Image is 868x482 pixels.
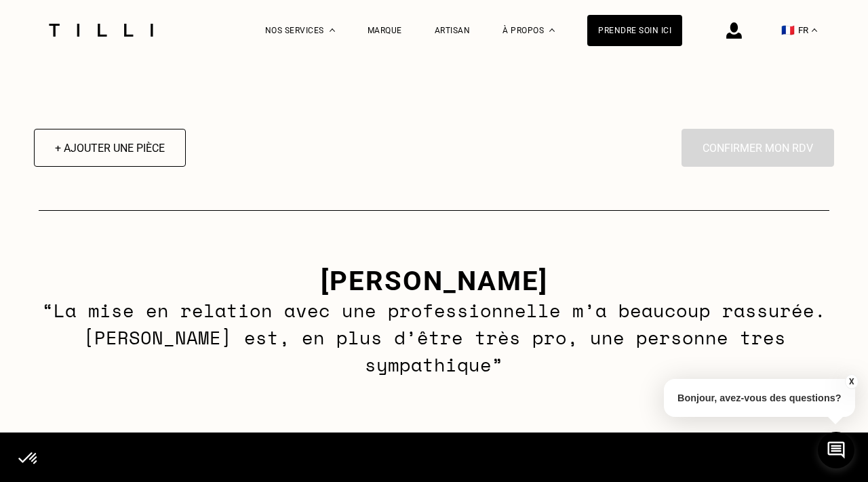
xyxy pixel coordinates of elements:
button: + Ajouter une pièce [34,129,186,167]
span: 🇫🇷 [781,24,795,37]
p: Bonjour, avez-vous des questions? [664,379,855,417]
img: Logo du service de couturière Tilli [44,24,158,37]
h3: [PERSON_NAME] [39,265,829,297]
a: Marque [368,26,402,35]
a: Artisan [435,26,471,35]
img: Menu déroulant [330,28,335,32]
img: Menu déroulant à propos [549,28,555,32]
button: X [844,374,858,389]
p: “La mise en relation avec une professionnelle m’a beaucoup rassurée. [PERSON_NAME] est, en plus d... [39,297,829,378]
img: icône connexion [726,22,742,39]
img: menu déroulant [812,28,817,32]
a: Prendre soin ici [587,15,682,46]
